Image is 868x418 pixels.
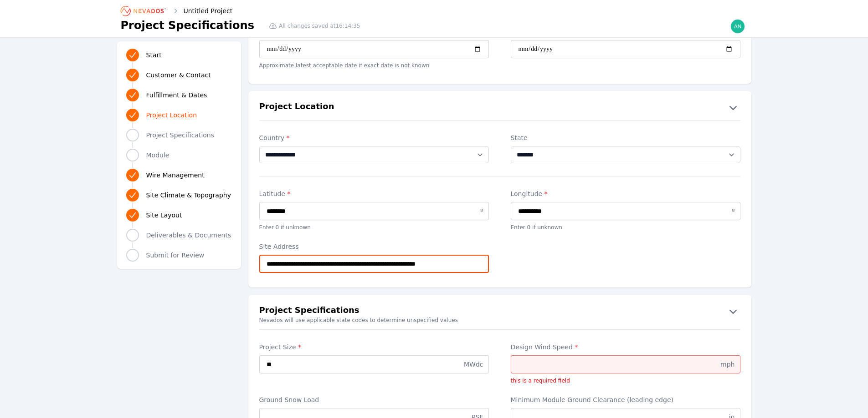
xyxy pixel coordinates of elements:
label: Project Size [259,342,489,352]
label: Ground Snow Load [259,395,489,404]
small: Nevados will use applicable state codes to determine unspecified values [248,317,751,324]
span: Module [146,151,169,160]
span: Wire Management [146,171,205,180]
nav: Breadcrumb [121,4,233,18]
span: All changes saved at 16:14:35 [279,22,360,30]
p: Enter 0 if unknown [259,224,489,231]
label: Country [259,133,489,142]
label: Design Wind Speed [511,342,740,352]
span: Project Location [146,111,197,120]
div: Untitled Project [171,6,233,15]
label: Latitude [259,189,489,198]
span: Site Climate & Topography [146,191,231,200]
label: Minimum Module Ground Clearance (leading edge) [511,395,740,404]
h1: Project Specifications [121,18,254,33]
nav: Progress [126,47,232,263]
span: Customer & Contact [146,71,211,80]
span: Project Specifications [146,131,215,140]
p: Approximate latest acceptable date if exact date is not known [259,62,489,69]
span: Fulfillment & Dates [146,91,207,100]
span: Deliverables & Documents [146,231,231,240]
p: Enter 0 if unknown [511,224,740,231]
button: Project Location [248,100,751,115]
span: Start [146,50,162,60]
span: Submit for Review [146,251,205,260]
img: anavarro@evsolarusa.com [730,19,745,34]
span: Site Layout [146,211,182,220]
button: Project Specifications [248,304,751,318]
h2: Project Specifications [259,304,360,318]
label: State [511,133,740,142]
label: Site Address [259,242,489,251]
h2: Project Location [259,100,334,115]
p: this is a required field [511,377,740,384]
label: Longitude [511,189,740,198]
